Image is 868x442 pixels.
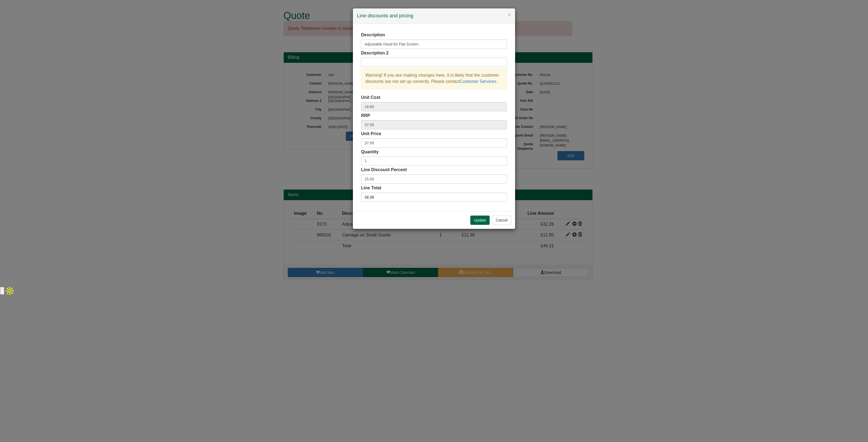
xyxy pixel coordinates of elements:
img: Apollo [4,285,15,296]
label: RRP [361,113,370,119]
button: Cancel [492,216,511,225]
button: × [508,12,511,18]
label: Description [361,32,385,38]
label: Unit Price [361,131,381,137]
label: Quantity [361,149,379,155]
a: Customer Services [459,79,496,84]
label: Line Discount Percent [361,167,407,173]
label: Description 2 [361,50,388,56]
label: 32.26 [361,193,507,202]
div: Warning! If you are making changes here, it is likely that the customer discounts are not set up ... [361,68,507,89]
label: Unit Cost [361,95,380,101]
h4: Line discounts and pricing [357,12,511,19]
button: Update [470,216,490,225]
label: Line Total [361,185,381,191]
